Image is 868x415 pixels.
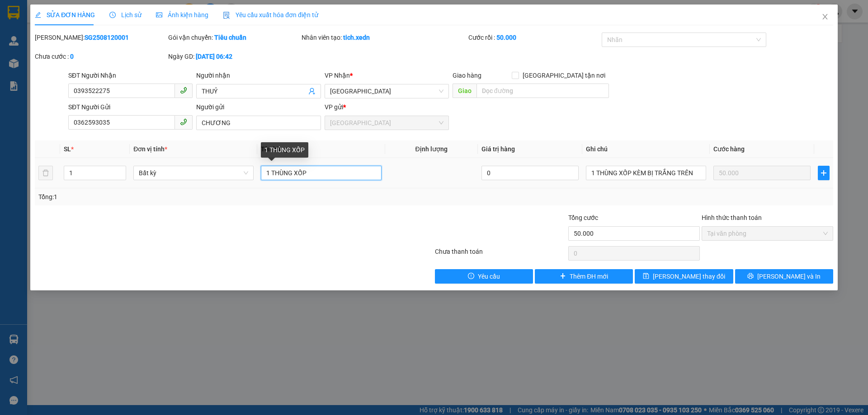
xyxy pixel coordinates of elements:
span: Lịch sử [109,11,142,19]
span: picture [156,12,162,18]
b: [DATE] 06:42 [196,53,232,60]
button: Close [812,5,838,30]
span: Định lượng [415,145,448,153]
div: 1 THÙNG XỐP [261,142,308,158]
span: plus [560,273,566,280]
button: delete [38,166,53,180]
span: [PERSON_NAME] thay đổi [653,271,725,281]
b: 50.000 [496,34,516,41]
span: VP Nhận [325,72,350,79]
b: 0 [70,53,74,60]
b: [DOMAIN_NAME] [76,34,124,42]
span: Giao hàng [453,72,481,79]
span: [PERSON_NAME] và In [757,271,821,281]
span: SL [64,145,71,153]
span: save [643,273,649,280]
div: [PERSON_NAME]: [35,33,166,42]
b: Tiêu chuẩn [214,34,246,41]
span: Tổng cước [568,214,598,221]
div: Chưa thanh toán [434,247,567,262]
span: Tại văn phòng [707,227,828,240]
span: exclamation-circle [468,273,474,280]
span: Bất kỳ [139,166,248,180]
div: Nhân viên tạo: [302,33,467,42]
span: Thêm ĐH mới [570,271,608,281]
div: Cước rồi : [468,33,600,42]
img: icon [223,12,230,19]
span: Ảnh kiện hàng [156,11,208,19]
div: SĐT Người Gửi [68,102,193,112]
b: SG2508120001 [85,34,129,41]
span: phone [180,118,187,126]
div: Người nhận [196,70,321,80]
span: Yêu cầu xuất hóa đơn điện tử [223,11,318,19]
span: user-add [308,88,316,95]
span: plus [818,169,829,177]
button: exclamation-circleYêu cầu [435,269,533,284]
b: Gửi khách hàng [56,13,90,56]
span: SỬA ĐƠN HÀNG [35,11,95,19]
span: Quảng Sơn [330,84,443,98]
button: save[PERSON_NAME] thay đổi [635,269,733,284]
input: VD: Bàn, Ghế [261,166,381,180]
button: printer[PERSON_NAME] và In [735,269,833,284]
input: Ghi Chú [586,166,706,180]
span: Cước hàng [713,145,745,153]
span: Sài Gòn [330,116,443,130]
span: Đơn vị tính [133,145,167,153]
span: Yêu cầu [478,271,500,281]
div: Chưa cước : [35,51,166,61]
th: Ghi chú [582,140,710,158]
button: plusThêm ĐH mới [535,269,633,284]
span: Giao [453,84,476,98]
b: tich.xedn [343,34,370,41]
span: [GEOGRAPHIC_DATA] tận nơi [519,70,609,80]
img: logo.jpg [98,11,120,33]
div: Tổng: 1 [38,192,335,202]
div: SĐT Người Nhận [68,70,193,80]
div: Ngày GD: [168,51,300,61]
span: phone [180,87,187,94]
span: Giá trị hàng [481,145,515,153]
div: Người gửi [196,102,321,112]
span: edit [35,12,41,18]
div: VP gửi [325,102,449,112]
b: Xe Đăng Nhân [11,58,40,101]
li: (c) 2017 [76,43,124,54]
label: Hình thức thanh toán [702,214,762,221]
input: 0 [713,166,811,180]
span: clock-circle [109,12,116,18]
div: Gói vận chuyển: [168,33,300,42]
input: Dọc đường [476,84,609,98]
button: plus [818,166,830,180]
span: printer [747,273,754,280]
span: close [821,13,829,20]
